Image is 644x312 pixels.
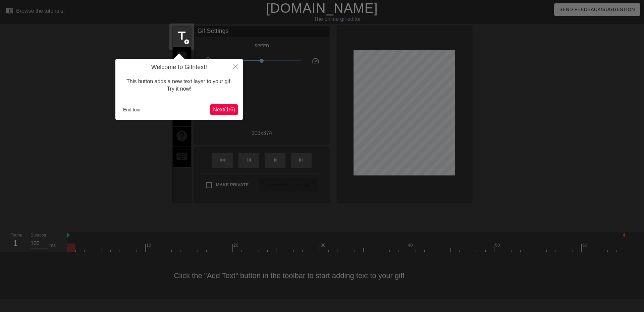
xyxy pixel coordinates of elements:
button: Close [228,59,243,74]
button: Next [210,104,238,115]
span: Next ( 1 / 6 ) [213,107,235,112]
div: This button adds a new text layer to your gif. Try it now! [120,71,238,100]
button: End tour [120,105,144,115]
h4: Welcome to Gifntext! [120,64,238,71]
